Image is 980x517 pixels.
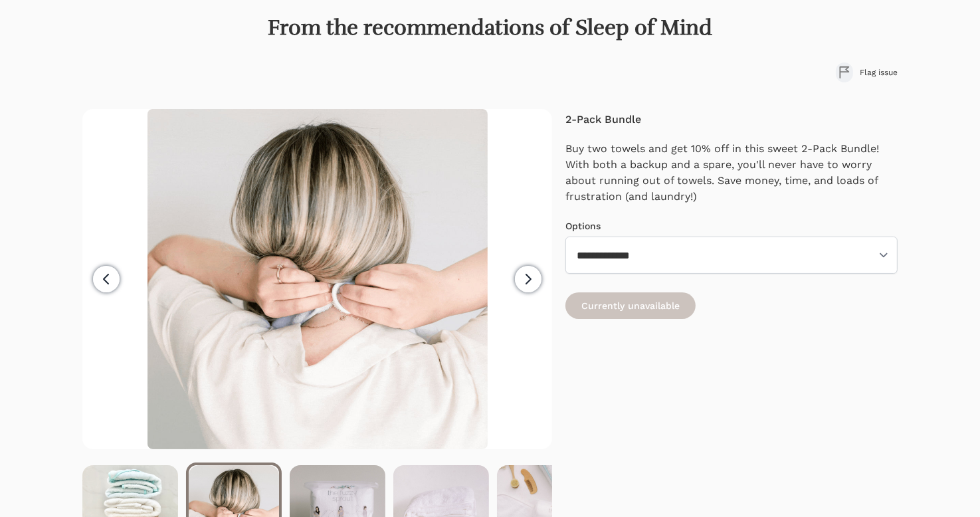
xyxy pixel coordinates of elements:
[565,292,696,319] button: Currently unavailable
[82,15,898,41] h1: From the recommendations of Sleep of Mind
[565,221,601,231] label: Options
[860,67,898,78] span: Flag issue
[836,62,898,82] button: Flag issue
[565,141,897,205] div: Buy two towels and get 10% off in this sweet 2-Pack Bundle! With both a backup and a spare, you'l...
[565,112,897,128] h4: 2-Pack Bundle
